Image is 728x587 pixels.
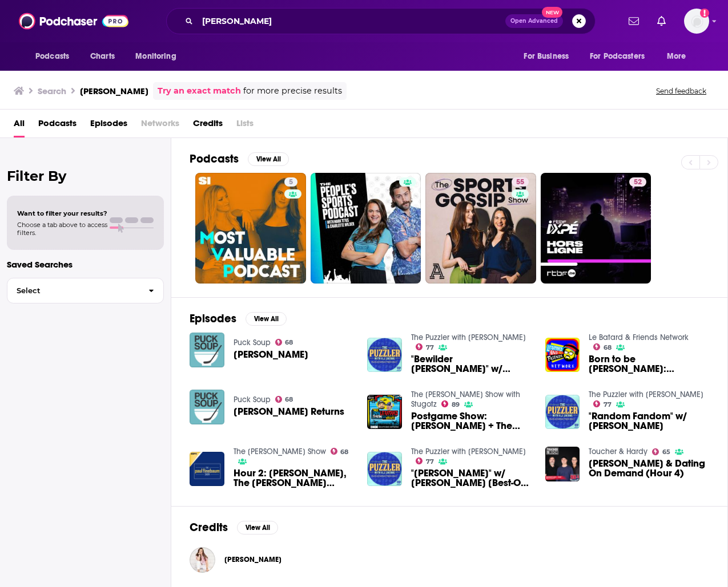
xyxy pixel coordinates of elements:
[589,459,709,478] a: Charlotte Wilder & Dating On Demand (Hour 4)
[589,333,689,342] a: Le Batard & Friends Network
[17,221,107,237] span: Choose a tab above to access filters.
[190,152,289,166] a: PodcastsView All
[367,452,402,487] img: "Bewilder Wilder" w/ Charlotte Wilder [Best-Of Episode]
[248,152,289,166] button: View All
[416,458,434,464] a: 77
[441,400,460,407] a: 89
[224,555,281,564] a: Charlotte Wilder
[684,9,709,34] button: Show profile menu
[35,48,69,64] span: Podcasts
[589,390,703,399] a: The Puzzler with A.J. Jacobs
[141,114,179,137] span: Networks
[659,46,701,67] button: open menu
[604,402,612,407] span: 77
[246,312,287,326] button: View All
[7,259,164,270] p: Saved Searches
[589,411,709,431] span: "Random Fandom" w/ [PERSON_NAME]
[19,10,128,32] img: Podchaser - Follow, Share and Rate Podcasts
[90,114,127,137] a: Episodes
[593,400,612,407] a: 77
[127,46,191,67] button: open menu
[275,396,293,403] a: 68
[38,114,77,137] span: Podcasts
[582,46,661,67] button: open menu
[14,114,25,137] a: All
[234,395,271,404] a: Puck Soup
[589,411,709,431] a: "Random Fandom" w/ Charlotte Wilder
[17,209,107,217] span: Want to filter your results?
[38,86,66,96] h3: Search
[285,340,293,345] span: 68
[166,8,596,34] div: Search podcasts, credits, & more...
[411,468,532,488] span: "[PERSON_NAME]" w/ [PERSON_NAME] [Best-Of Episode]
[224,555,281,564] span: [PERSON_NAME]
[285,397,293,402] span: 68
[83,46,122,67] a: Charts
[426,459,434,464] span: 77
[190,152,239,166] h2: Podcasts
[190,541,709,578] button: Charlotte WilderCharlotte Wilder
[158,84,241,98] a: Try an exact match
[542,7,562,18] span: New
[524,48,569,64] span: For Business
[629,177,646,187] a: 52
[624,11,643,31] a: Show notifications dropdown
[667,48,686,64] span: More
[589,354,709,374] a: Born to be Wilder: Charlotte Wilder
[7,168,164,184] h2: Filter By
[234,350,308,359] a: Charlotte Wilder
[7,278,164,303] button: Select
[411,447,526,456] a: The Puzzler with A.J. Jacobs
[190,333,224,367] img: Charlotte Wilder
[331,448,349,455] a: 68
[634,177,642,188] span: 52
[545,395,580,430] img: "Random Fandom" w/ Charlotte Wilder
[604,345,612,350] span: 68
[653,11,670,31] a: Show notifications dropdown
[700,9,709,18] svg: Add a profile image
[234,338,271,347] a: Puck Soup
[662,450,670,455] span: 65
[234,447,326,456] a: The Paul Finebaum Show
[589,447,647,456] a: Toucher & Hardy
[589,354,709,374] span: Born to be [PERSON_NAME]: [PERSON_NAME]
[234,468,354,488] a: Hour 2: Charlotte Wilder, The Wilder Things
[190,520,228,535] h2: Credits
[234,407,344,416] span: [PERSON_NAME] Returns
[411,468,532,488] a: "Bewilder Wilder" w/ Charlotte Wilder [Best-Of Episode]
[243,84,342,98] span: for more precise results
[7,287,139,294] span: Select
[593,343,612,350] a: 68
[411,411,532,431] a: Postgame Show: Charlotte Wilder + The Hockey Show
[237,521,278,535] button: View All
[545,338,580,373] img: Born to be Wilder: Charlotte Wilder
[190,311,236,326] h2: Episodes
[190,520,278,535] a: CreditsView All
[190,390,224,424] a: Charlotte Wilder Returns
[516,177,524,188] span: 55
[284,177,297,187] a: 5
[411,390,520,409] a: The Dan Le Batard Show with Stugotz
[411,354,532,374] a: "Bewilder Wilder" w/ Charlotte Wilder
[193,114,223,137] a: Credits
[80,86,148,96] h3: [PERSON_NAME]
[367,338,402,373] img: "Bewilder Wilder" w/ Charlotte Wilder
[505,14,563,28] button: Open AdvancedNew
[452,402,460,407] span: 89
[510,18,558,24] span: Open Advanced
[684,9,709,34] img: User Profile
[190,547,215,573] a: Charlotte Wilder
[411,354,532,374] span: "Bewilder [PERSON_NAME]" w/ [PERSON_NAME]
[340,450,348,455] span: 68
[90,48,115,64] span: Charts
[198,12,505,30] input: Search podcasts, credits, & more...
[190,311,287,326] a: EpisodesView All
[367,395,402,430] img: Postgame Show: Charlotte Wilder + The Hockey Show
